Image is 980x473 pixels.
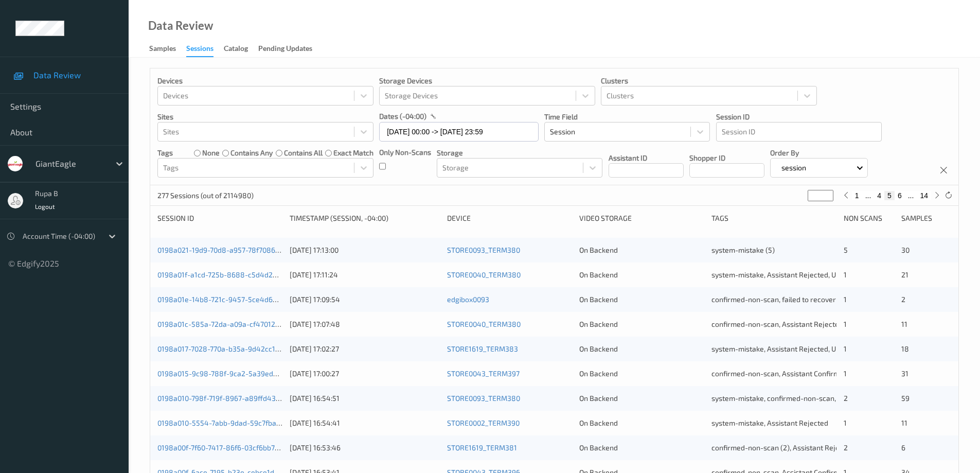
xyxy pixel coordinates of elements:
[157,320,296,328] a: 0198a01c-585a-72da-a09a-cf470122e8db
[711,213,836,223] div: Tags
[447,246,520,254] a: STORE0093_TERM380
[844,213,894,223] div: Non Scans
[579,443,704,453] div: On Backend
[579,319,704,329] div: On Backend
[447,295,489,304] a: edgibox0093
[224,43,248,56] div: Catalog
[844,270,847,279] span: 1
[290,270,440,280] div: [DATE] 17:11:24
[290,443,440,453] div: [DATE] 16:53:46
[284,148,323,158] label: contains all
[901,394,910,402] span: 59
[901,213,951,223] div: Samples
[844,320,847,328] span: 1
[447,270,521,279] a: STORE0040_TERM380
[258,43,312,56] div: Pending Updates
[149,42,186,56] a: Samples
[901,295,905,304] span: 2
[901,443,905,452] span: 6
[609,153,684,163] p: Assistant ID
[901,270,908,279] span: 21
[844,295,847,304] span: 1
[844,418,847,427] span: 1
[447,344,518,353] a: STORE1619_TERM383
[290,213,440,223] div: Timestamp (Session, -04:00)
[379,147,431,157] p: Only Non-Scans
[157,270,297,279] a: 0198a01f-a1cd-725b-8688-c5d4d2dc8cb0
[844,246,848,254] span: 5
[149,43,176,56] div: Samples
[157,394,292,402] a: 0198a010-798f-719f-8967-a89ffd43d014
[157,295,297,304] a: 0198a01e-14b8-721c-9457-5ce4d645d186
[447,320,521,328] a: STORE0040_TERM380
[917,191,931,200] button: 14
[157,76,373,86] p: Devices
[901,246,910,254] span: 30
[447,394,520,402] a: STORE0093_TERM380
[770,148,868,158] p: Order By
[447,443,517,452] a: STORE1619_TERM381
[437,148,602,158] p: Storage
[186,42,224,57] a: Sessions
[689,153,764,163] p: Shopper ID
[852,191,862,200] button: 1
[711,418,828,427] span: system-mistake, Assistant Rejected
[895,191,905,200] button: 6
[230,148,273,158] label: contains any
[290,319,440,329] div: [DATE] 17:07:48
[157,213,282,223] div: Session ID
[290,418,440,428] div: [DATE] 16:54:41
[711,443,865,452] span: confirmed-non-scan (2), Assistant Rejected (2)
[711,295,836,304] span: confirmed-non-scan, failed to recover
[844,369,847,378] span: 1
[157,148,173,158] p: Tags
[290,369,440,379] div: [DATE] 17:00:27
[157,112,373,122] p: Sites
[862,191,875,200] button: ...
[202,148,220,158] label: none
[711,320,843,328] span: confirmed-non-scan, Assistant Rejected
[157,443,292,452] a: 0198a00f-7f60-7417-86f6-03cf6bb7e934
[333,148,373,158] label: exact match
[884,191,895,200] button: 5
[601,76,817,86] p: Clusters
[778,163,810,173] p: session
[157,246,294,254] a: 0198a021-19d9-70d8-a957-78f7086af9b7
[447,418,520,427] a: STORE0002_TERM390
[579,344,704,354] div: On Backend
[711,394,889,402] span: system-mistake, confirmed-non-scan, Unusual activity
[579,418,704,428] div: On Backend
[711,344,883,353] span: system-mistake, Assistant Rejected, Unusual activity
[901,344,909,353] span: 18
[579,270,704,280] div: On Backend
[379,111,426,121] p: dates (-04:00)
[905,191,917,200] button: ...
[711,369,848,378] span: confirmed-non-scan, Assistant Confirmed
[157,190,254,201] p: 277 Sessions (out of 2114980)
[579,213,704,223] div: Video Storage
[290,294,440,305] div: [DATE] 17:09:54
[901,418,907,427] span: 11
[290,245,440,255] div: [DATE] 17:13:00
[224,42,258,56] a: Catalog
[716,112,882,122] p: Session ID
[290,393,440,404] div: [DATE] 16:54:51
[258,42,323,56] a: Pending Updates
[186,43,213,57] div: Sessions
[290,344,440,354] div: [DATE] 17:02:27
[901,320,907,328] span: 11
[711,246,775,254] span: system-mistake (5)
[157,418,297,427] a: 0198a010-5554-7abb-9dad-59c7fba9599a
[148,21,213,31] div: Data Review
[901,369,908,378] span: 31
[579,245,704,255] div: On Backend
[379,76,595,86] p: Storage Devices
[874,191,884,200] button: 4
[844,394,848,402] span: 2
[579,369,704,379] div: On Backend
[844,443,848,452] span: 2
[579,294,704,305] div: On Backend
[447,213,572,223] div: Device
[579,393,704,404] div: On Backend
[447,369,520,378] a: STORE0043_TERM397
